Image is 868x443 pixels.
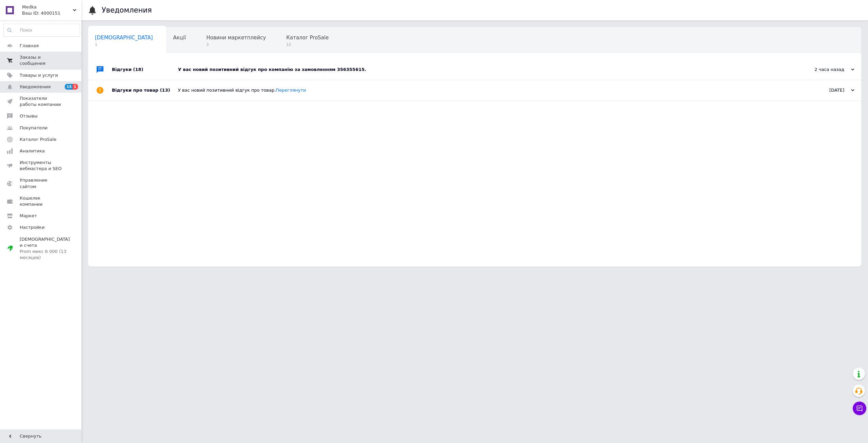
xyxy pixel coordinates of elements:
[20,160,63,172] span: Инструменты вебмастера и SEO
[178,67,787,73] div: У вас новий позитивний відгук про компанію за замовленням 356355615.
[20,195,63,207] span: Кошелек компании
[20,54,63,67] span: Заказы и сообщения
[73,84,78,90] span: 1
[95,35,153,41] span: [DEMOGRAPHIC_DATA]
[112,59,178,80] div: Відгуки
[787,87,854,93] div: [DATE]
[102,6,152,14] h1: Уведомления
[20,236,70,261] span: [DEMOGRAPHIC_DATA] и счета
[22,4,73,10] span: Medka
[276,88,306,93] a: Переглянути
[20,224,44,230] span: Настройки
[286,42,329,47] span: 12
[20,248,70,261] div: Prom микс 6 000 (13 месяцев)
[206,35,266,41] span: Новини маркетплейсу
[286,35,329,41] span: Каталог ProSale
[20,213,37,219] span: Маркет
[20,125,47,131] span: Покупатели
[178,87,787,93] div: У вас новий позитивний відгук про товар.
[65,84,73,90] span: 15
[20,113,38,119] span: Отзывы
[133,67,143,72] span: (18)
[4,24,80,36] input: Поиск
[20,72,58,78] span: Товары и услуги
[173,35,186,41] span: Акції
[20,95,63,108] span: Показатели работы компании
[20,136,56,143] span: Каталог ProSale
[787,67,854,73] div: 2 часа назад
[95,42,153,47] span: 1
[20,84,51,90] span: Уведомления
[20,148,45,154] span: Аналитика
[112,80,178,100] div: Відгуки про товар
[206,42,266,47] span: 3
[22,10,81,16] div: Ваш ID: 4000151
[853,402,866,415] button: Чат с покупателем
[20,43,39,49] span: Главная
[20,177,63,189] span: Управление сайтом
[160,88,170,93] span: (13)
